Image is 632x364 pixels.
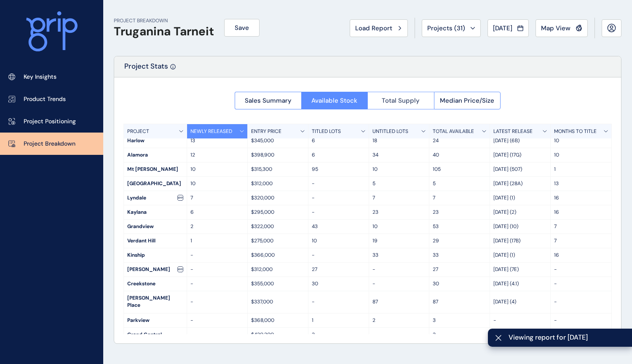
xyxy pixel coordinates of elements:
[433,166,486,173] p: 105
[493,266,547,273] p: [DATE] (7E)
[190,252,244,259] p: -
[190,137,244,144] p: 13
[251,252,305,259] p: $366,000
[190,223,244,230] p: 2
[433,209,486,216] p: 23
[434,92,501,109] button: Median Price/Size
[382,96,420,105] span: Total Supply
[493,298,547,306] p: [DATE] (4)
[24,117,76,126] p: Project Positioning
[312,166,365,173] p: 95
[190,280,244,287] p: -
[312,331,365,338] p: 2
[433,194,486,202] p: 7
[554,252,608,259] p: 16
[493,128,533,135] p: LATEST RELEASE
[372,194,426,202] p: 7
[493,252,547,259] p: [DATE] (1)
[312,252,365,259] p: -
[251,180,305,187] p: $312,000
[554,237,608,244] p: 7
[312,194,365,202] p: -
[190,266,244,273] p: -
[190,166,244,173] p: 10
[554,128,597,135] p: MONTHS TO TITLE
[433,266,486,273] p: 27
[312,180,365,187] p: -
[124,234,187,248] div: Verdant Hill
[536,19,588,37] button: Map View
[251,266,305,273] p: $312,000
[554,151,608,159] p: 10
[190,331,244,338] p: -
[124,314,187,327] div: Parkview
[124,277,187,291] div: Creekstone
[433,252,486,259] p: 33
[251,223,305,230] p: $322,000
[350,19,408,37] button: Load Report
[124,291,187,313] div: [PERSON_NAME] Place
[127,128,149,135] p: PROJECT
[372,237,426,244] p: 19
[245,96,292,105] span: Sales Summary
[190,209,244,216] p: 6
[554,209,608,216] p: 16
[440,96,494,105] span: Median Price/Size
[372,266,426,273] p: -
[251,317,305,324] p: $368,000
[124,191,187,205] div: Lyndale
[372,137,426,144] p: 18
[493,137,547,144] p: [DATE] (6B)
[251,298,305,306] p: $337,000
[312,223,365,230] p: 43
[124,205,187,219] div: Kaylana
[114,17,214,24] p: PROJECT BREAKDOWN
[251,151,305,159] p: $398,900
[312,209,365,216] p: -
[554,223,608,230] p: 7
[251,166,305,173] p: $315,300
[554,280,608,287] p: -
[312,266,365,273] p: 27
[372,128,408,135] p: UNTITLED LOTS
[124,220,187,234] div: Grandview
[372,280,426,287] p: -
[493,166,547,173] p: [DATE] (507)
[251,280,305,287] p: $355,000
[312,237,365,244] p: 10
[114,24,214,39] h1: Truganina Tarneit
[251,331,305,338] p: $420,200
[124,61,168,77] p: Project Stats
[235,92,301,109] button: Sales Summary
[493,209,547,216] p: [DATE] (2)
[372,298,426,306] p: 87
[493,223,547,230] p: [DATE] (10)
[372,223,426,230] p: 10
[251,237,305,244] p: $275,000
[493,194,547,202] p: [DATE] (1)
[427,24,465,32] span: Projects ( 31 )
[235,24,249,32] span: Save
[312,128,341,135] p: TITLED LOTS
[433,128,474,135] p: TOTAL AVAILABLE
[554,317,608,324] p: -
[433,137,486,144] p: 24
[124,148,187,162] div: Alamora
[251,128,281,135] p: ENTRY PRICE
[433,223,486,230] p: 53
[433,151,486,159] p: 40
[312,280,365,287] p: 30
[190,151,244,159] p: 12
[372,166,426,173] p: 10
[311,96,357,105] span: Available Stock
[124,162,187,176] div: Mt [PERSON_NAME]
[124,263,187,276] div: [PERSON_NAME]
[190,180,244,187] p: 10
[124,177,187,191] div: [GEOGRAPHIC_DATA]
[190,194,244,202] p: 7
[554,137,608,144] p: 10
[433,331,486,338] p: 2
[124,134,187,148] div: Harlow
[372,252,426,259] p: 33
[24,73,56,81] p: Key Insights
